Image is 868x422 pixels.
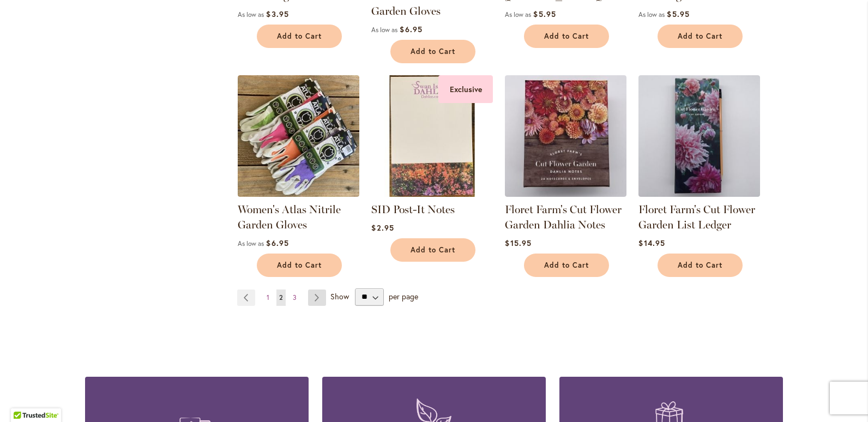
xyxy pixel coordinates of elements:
[505,75,626,197] img: Floret Farm's Cut Flower Garden Dahlia Notes - FRONT
[371,222,394,233] span: $2.95
[505,203,622,231] a: Floret Farm's Cut Flower Garden Dahlia Notes
[390,40,475,63] button: Add to Cart
[544,261,589,270] span: Add to Cart
[638,203,755,231] a: Floret Farm's Cut Flower Garden List Ledger
[257,25,342,48] button: Add to Cart
[533,9,556,19] span: $5.95
[266,9,288,19] span: $3.95
[505,10,531,19] span: As low as
[524,25,609,48] button: Add to Cart
[400,24,422,34] span: $6.95
[238,239,264,248] span: As low as
[290,290,299,306] a: 3
[238,203,341,231] a: Women's Atlas Nitrile Garden Gloves
[277,261,322,270] span: Add to Cart
[638,75,760,197] img: Floret Farm's Cut Flower Garden List Ledger - FRONT
[238,189,359,199] a: Women's Atlas Nitrile Gloves in 4 sizes
[371,189,493,199] a: SID POST-IT NOTES Exclusive
[638,189,760,199] a: Floret Farm's Cut Flower Garden List Ledger - FRONT
[371,203,455,216] a: SID Post-It Notes
[277,32,322,41] span: Add to Cart
[505,238,531,248] span: $15.95
[371,26,397,34] span: As low as
[330,291,349,301] span: Show
[438,75,493,103] div: Exclusive
[505,189,626,199] a: Floret Farm's Cut Flower Garden Dahlia Notes - FRONT
[638,10,665,19] span: As low as
[638,238,665,248] span: $14.95
[678,261,722,270] span: Add to Cart
[411,245,455,255] span: Add to Cart
[8,383,39,414] iframe: Launch Accessibility Center
[267,293,269,302] span: 1
[238,10,264,19] span: As low as
[524,254,609,277] button: Add to Cart
[293,293,297,302] span: 3
[544,32,589,41] span: Add to Cart
[658,254,743,277] button: Add to Cart
[389,291,418,301] span: per page
[667,9,689,19] span: $5.95
[658,25,743,48] button: Add to Cart
[390,238,475,262] button: Add to Cart
[266,238,288,248] span: $6.95
[371,75,493,197] img: SID POST-IT NOTES
[257,254,342,277] button: Add to Cart
[411,47,455,56] span: Add to Cart
[238,75,359,197] img: Women's Atlas Nitrile Gloves in 4 sizes
[279,293,283,302] span: 2
[264,290,272,306] a: 1
[678,32,722,41] span: Add to Cart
